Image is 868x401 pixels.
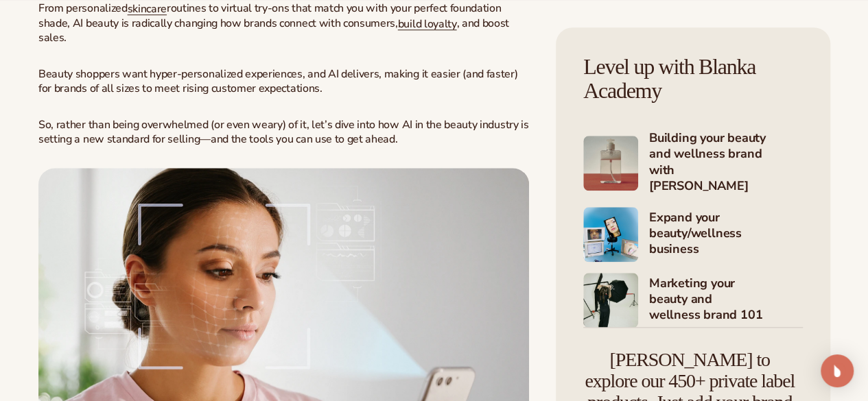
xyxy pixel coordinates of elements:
h4: Expand your beauty/wellness business [649,210,803,259]
h4: Marketing your beauty and wellness brand 101 [649,276,803,325]
span: routines to virtual try-ons that match you with your perfect foundation shade, AI beauty is radic... [38,1,501,31]
img: Shopify Image 6 [583,136,638,191]
a: Shopify Image 7 Expand your beauty/wellness business [583,207,803,262]
a: skincare [128,1,167,16]
h4: Level up with Blanka Academy [583,55,803,103]
h4: Building your beauty and wellness brand with [PERSON_NAME] [649,130,803,196]
span: So, rather than being overwhelmed (or even weary) of it, let’s dive into how AI in the beauty ind... [38,117,528,147]
span: , and boost sales. [38,16,509,46]
img: Shopify Image 8 [583,273,638,328]
div: Open Intercom Messenger [821,354,854,387]
img: Shopify Image 7 [583,207,638,262]
a: build loyalty [398,16,457,32]
span: From personalized [38,1,128,16]
a: Shopify Image 8 Marketing your beauty and wellness brand 101 [583,273,803,328]
span: Beauty shoppers want hyper-personalized experiences, and AI delivers, making it easier (and faste... [38,66,517,96]
a: Shopify Image 6 Building your beauty and wellness brand with [PERSON_NAME] [583,130,803,196]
